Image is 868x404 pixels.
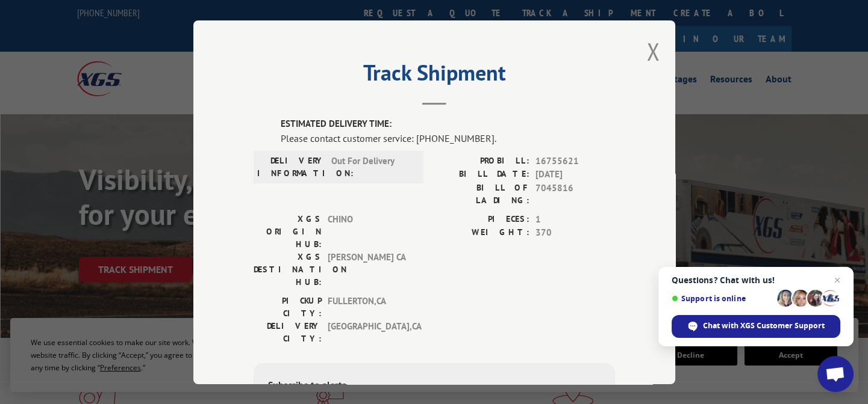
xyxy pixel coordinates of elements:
div: Open chat [817,356,854,392]
label: DELIVERY INFORMATION: [257,154,325,179]
label: BILL DATE: [434,168,529,182]
span: Questions? Chat with us! [672,275,840,285]
span: Support is online [672,294,773,303]
span: 7045816 [535,181,615,206]
span: CHINO [328,212,409,250]
label: XGS DESTINATION HUB: [254,250,322,288]
div: Chat with XGS Customer Support [672,315,840,338]
div: Please contact customer service: [PHONE_NUMBER]. [281,130,615,145]
span: 1 [535,212,615,226]
label: BILL OF LADING: [434,181,529,206]
span: [DATE] [535,168,615,182]
span: [GEOGRAPHIC_DATA] , CA [328,319,409,344]
span: 16755621 [535,154,615,168]
span: Out For Delivery [331,154,413,179]
span: [PERSON_NAME] CA [328,250,409,288]
span: Close chat [830,273,845,287]
label: ESTIMATED DELIVERY TIME: [281,117,615,131]
label: PROBILL: [434,154,529,168]
span: Chat with XGS Customer Support [703,320,825,331]
label: WEIGHT: [434,226,529,240]
button: Close modal [647,35,660,67]
span: FULLERTON , CA [328,294,409,319]
label: XGS ORIGIN HUB: [254,212,322,250]
h2: Track Shipment [254,64,615,87]
label: PICKUP CITY: [254,294,322,319]
label: PIECES: [434,212,529,226]
div: Subscribe to alerts [268,377,601,394]
label: DELIVERY CITY: [254,319,322,344]
span: 370 [535,226,615,240]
